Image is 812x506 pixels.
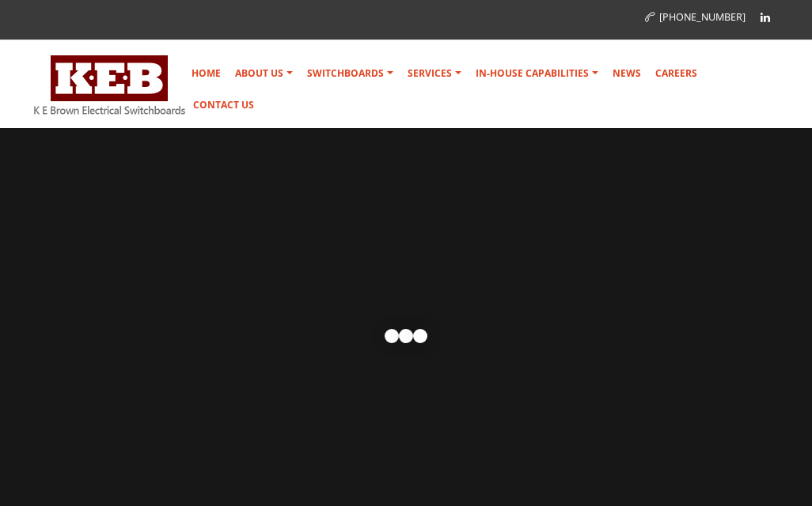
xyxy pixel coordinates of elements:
a: Linkedin [753,6,777,29]
a: [PHONE_NUMBER] [645,10,746,24]
a: About Us [229,58,299,89]
a: Careers [649,58,704,89]
a: News [606,58,647,89]
img: K E Brown Electrical Switchboards [34,55,185,115]
a: Contact Us [187,89,260,121]
a: In-house Capabilities [469,58,605,89]
a: Switchboards [301,58,400,89]
a: Home [185,58,227,89]
a: Services [401,58,468,89]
